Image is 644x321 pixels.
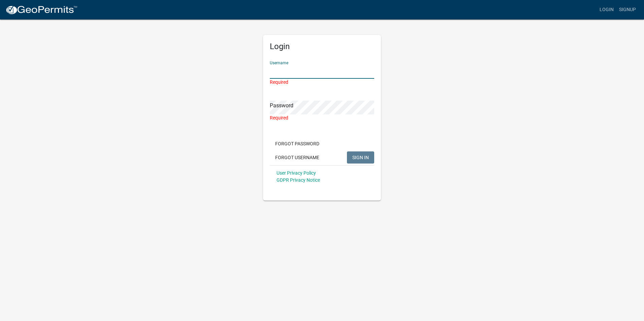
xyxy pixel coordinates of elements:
div: Required [270,79,374,86]
a: Login [597,3,616,16]
a: GDPR Privacy Notice [277,177,320,183]
div: Required [270,114,374,121]
button: Forgot Password [270,138,325,150]
a: Signup [616,3,639,16]
button: SIGN IN [347,151,374,164]
h5: Login [270,42,374,51]
button: Forgot Username [270,151,325,164]
span: SIGN IN [352,154,369,160]
a: User Privacy Policy [277,170,316,176]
